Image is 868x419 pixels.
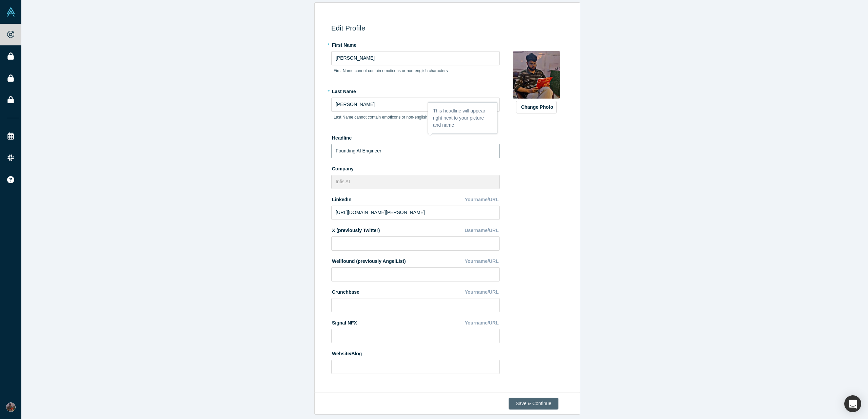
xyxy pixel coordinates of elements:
div: Yourname/URL [465,194,500,206]
label: Crunchbase [331,286,359,296]
label: Last Name [331,86,500,95]
label: First Name [331,39,500,49]
div: Yourname/URL [465,317,500,329]
label: Wellfound (previously AngelList) [331,255,406,265]
button: Save & Continue [509,398,558,410]
img: Alchemist Vault Logo [6,7,16,17]
label: Company [331,163,500,172]
img: Profile user default [513,51,560,99]
div: Yourname/URL [465,255,500,267]
input: Partner, CEO [331,144,500,158]
div: Username/URL [465,225,500,236]
p: Last Name cannot contain emoticons or non-english characters [334,114,497,120]
h3: Edit Profile [331,24,566,32]
label: Headline [331,132,500,142]
div: Yourname/URL [465,286,500,298]
label: X (previously Twitter) [331,225,380,234]
label: Signal NFX [331,317,357,327]
label: Website/Blog [331,348,362,357]
img: Raj Dhakad's Account [6,402,16,412]
button: Change Photo [516,101,557,113]
div: This headline will appear right next to your picture and name [428,103,497,133]
label: LinkedIn [331,194,352,203]
p: First Name cannot contain emoticons or non-english characters [334,68,497,74]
